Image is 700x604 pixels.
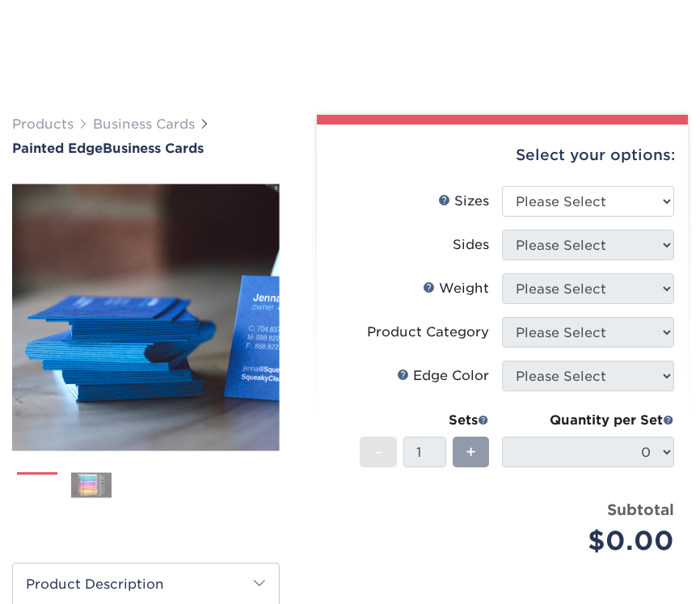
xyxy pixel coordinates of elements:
[423,279,489,298] div: Weight
[12,116,74,132] a: Products
[453,235,489,255] div: Sides
[234,465,274,505] img: Business Cards 05
[179,465,220,505] img: Business Cards 04
[93,116,195,132] a: Business Cards
[179,504,220,544] img: Business Cards 08
[514,522,674,560] div: $0.00
[125,504,166,544] img: Business Cards 07
[12,184,280,451] img: Painted Edge 01
[12,141,280,156] a: Painted EdgeBusiness Cards
[17,467,57,507] img: Business Cards 01
[438,192,489,211] div: Sizes
[12,141,103,156] span: Painted Edge
[71,473,112,498] img: Business Cards 02
[360,411,489,430] div: Sets
[330,125,675,186] div: Select your options:
[12,141,280,156] h1: Business Cards
[607,501,674,518] strong: Subtotal
[367,323,489,342] div: Product Category
[375,440,382,464] span: -
[466,440,476,464] span: +
[71,504,112,544] img: Business Cards 06
[125,465,166,505] img: Business Cards 03
[502,411,674,430] div: Quantity per Set
[397,366,489,386] div: Edge Color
